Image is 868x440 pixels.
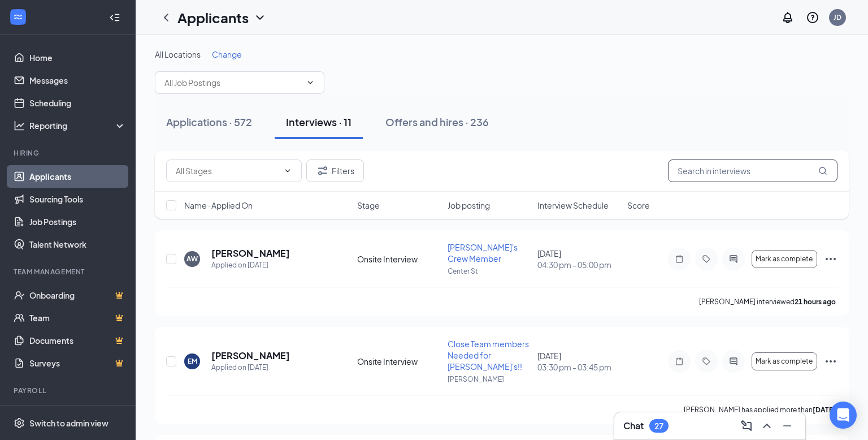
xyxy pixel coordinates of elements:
span: 04:30 pm - 05:00 pm [537,259,620,270]
div: Interviews · 11 [286,115,351,129]
div: Applied on [DATE] [211,362,290,373]
svg: ChevronLeft [159,11,173,24]
div: Applied on [DATE] [211,260,290,271]
b: 21 hours ago [795,297,836,306]
h3: Chat [623,420,644,432]
span: Mark as complete [756,357,813,365]
a: Talent Network [29,233,126,256]
span: 03:30 pm - 03:45 pm [537,361,620,373]
div: JD [834,12,841,22]
svg: ChevronDown [283,166,292,175]
input: Search in interviews [668,159,837,182]
svg: Notifications [781,11,795,24]
p: Center St [448,266,531,276]
span: Mark as complete [756,255,813,263]
a: DocumentsCrown [29,329,126,352]
span: Close Team members Needed for [PERSON_NAME]'s!! [448,339,529,372]
a: TeamCrown [29,307,126,329]
div: Switch to admin view [29,417,108,429]
a: Job Postings [29,210,126,233]
svg: ActiveChat [727,254,740,264]
button: ChevronUp [758,417,776,435]
div: Onsite Interview [357,253,440,265]
a: Sourcing Tools [29,188,126,210]
a: PayrollCrown [29,403,126,425]
svg: Tag [700,254,713,264]
svg: ChevronDown [253,11,267,24]
div: Hiring [14,148,124,158]
svg: Note [672,254,686,264]
span: [PERSON_NAME]'s Crew Member [448,242,518,264]
svg: Tag [700,357,713,366]
input: All Job Postings [164,76,301,89]
h1: Applicants [177,8,249,27]
div: Team Management [14,267,124,277]
p: [PERSON_NAME] has applied more than . [684,405,837,415]
svg: Minimize [780,419,794,433]
h5: [PERSON_NAME] [211,247,290,260]
svg: Collapse [109,12,120,23]
button: Filter Filters [306,159,364,182]
span: Change [212,49,242,59]
a: Scheduling [29,92,126,114]
div: 27 [654,421,663,431]
div: Applications · 572 [166,115,252,129]
h5: [PERSON_NAME] [211,350,290,362]
p: [PERSON_NAME] interviewed . [699,297,837,307]
div: Offers and hires · 236 [385,115,489,129]
svg: Ellipses [824,355,837,368]
svg: WorkstreamLogo [12,11,24,23]
span: Job posting [448,200,490,211]
div: Onsite Interview [357,356,440,367]
a: OnboardingCrown [29,284,126,307]
svg: Note [672,357,686,366]
svg: Settings [14,417,25,429]
span: Score [627,200,650,211]
a: Home [29,46,126,69]
button: Minimize [778,417,796,435]
svg: Ellipses [824,252,837,266]
span: Stage [357,200,380,211]
a: SurveysCrown [29,352,126,374]
p: [PERSON_NAME] [448,374,531,384]
a: Applicants [29,165,126,188]
div: EM [188,356,197,366]
svg: ChevronDown [306,78,315,87]
svg: Analysis [14,120,25,131]
a: Messages [29,69,126,92]
button: Mark as complete [752,250,817,268]
button: ComposeMessage [737,417,756,435]
svg: ComposeMessage [740,419,753,433]
svg: ActiveChat [727,357,740,366]
span: All Locations [155,49,201,59]
svg: Filter [316,164,329,178]
span: Name · Applied On [184,200,253,211]
div: Payroll [14,386,124,395]
b: [DATE] [813,406,836,414]
svg: ChevronUp [760,419,774,433]
div: Reporting [29,120,127,131]
button: Mark as complete [752,352,817,370]
div: AW [186,254,198,264]
span: Interview Schedule [537,200,609,211]
input: All Stages [176,165,279,177]
div: [DATE] [537,248,620,270]
div: [DATE] [537,350,620,373]
svg: QuestionInfo [806,11,819,24]
div: Open Intercom Messenger [830,402,857,429]
svg: MagnifyingGlass [818,166,827,175]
